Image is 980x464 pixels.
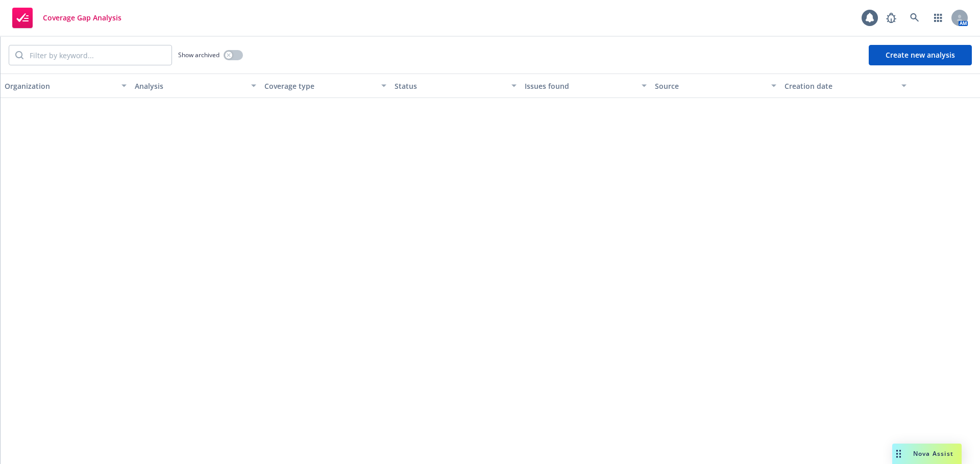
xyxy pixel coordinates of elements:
div: Organization [5,81,115,91]
div: Coverage type [264,81,375,91]
button: Coverage type [260,74,390,98]
a: Report a Bug [881,8,901,28]
a: Search [904,8,925,28]
button: Source [651,74,781,98]
div: Status [395,81,505,91]
button: Organization [1,74,131,98]
div: Analysis [135,81,246,91]
span: Coverage Gap Analysis [43,14,121,22]
svg: Search [15,51,23,59]
button: Issues found [521,74,651,98]
div: Issues found [525,81,635,91]
span: Nova Assist [913,449,953,458]
button: Creation date [780,74,911,98]
button: Nova Assist [892,444,962,464]
button: Status [390,74,521,98]
a: Switch app [928,8,948,28]
button: Create new analysis [869,45,972,65]
button: Analysis [131,74,261,98]
span: Show archived [178,51,219,59]
input: Filter by keyword... [23,45,171,65]
a: Coverage Gap Analysis [8,4,126,32]
div: Source [655,81,766,91]
div: Drag to move [892,444,905,464]
div: Creation date [785,81,895,91]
